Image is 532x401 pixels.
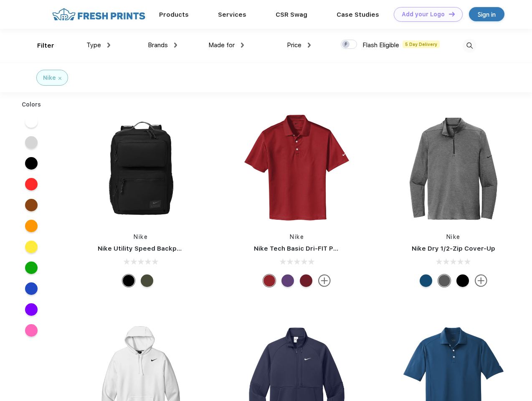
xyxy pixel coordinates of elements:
img: more.svg [475,274,487,287]
a: Products [159,11,189,18]
a: Services [218,11,246,18]
img: func=resize&h=266 [398,113,509,224]
img: dropdown.png [107,43,110,48]
img: desktop_search.svg [463,39,476,53]
div: Add your Logo [402,11,445,18]
img: fo%20logo%202.webp [50,7,148,22]
span: Price [287,41,301,49]
div: Colors [15,100,48,109]
span: Brands [148,41,168,49]
a: Nike [290,233,304,240]
span: 5 Day Delivery [403,41,440,48]
img: filter_cancel.svg [58,77,61,80]
div: Nike [43,74,56,82]
a: Sign in [469,7,504,21]
a: Nike Dry 1/2-Zip Cover-Up [412,245,495,252]
div: Filter [37,41,54,51]
div: Pro Red [263,274,276,287]
div: Black [122,274,135,287]
img: dropdown.png [174,43,177,48]
a: Nike [134,233,148,240]
img: dropdown.png [308,43,311,48]
span: Made for [208,41,235,49]
img: func=resize&h=266 [85,113,196,224]
img: dropdown.png [241,43,244,48]
div: Gym Blue [420,274,432,287]
img: more.svg [318,274,331,287]
a: Nike Tech Basic Dri-FIT Polo [254,245,343,252]
img: DT [449,12,455,16]
div: Sign in [478,10,496,19]
div: Varsity Purple [281,274,294,287]
img: func=resize&h=266 [241,113,352,224]
div: Black Heather [438,274,451,287]
a: Nike [446,233,461,240]
div: Black [456,274,469,287]
a: Nike Utility Speed Backpack [98,245,188,252]
span: Type [86,41,101,49]
div: Cargo Khaki [141,274,153,287]
div: Team Red [300,274,312,287]
a: CSR Swag [276,11,307,18]
span: Flash Eligible [362,41,399,49]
